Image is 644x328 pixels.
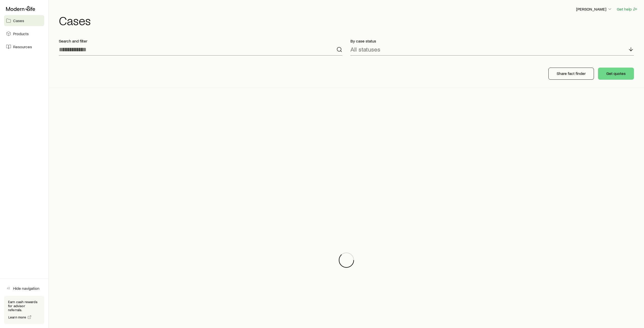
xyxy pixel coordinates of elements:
p: Share fact finder [557,71,586,76]
p: [PERSON_NAME] [576,7,612,12]
span: Learn more [8,315,26,319]
button: Get help [617,6,638,12]
p: Earn cash rewards for advisor referrals. [8,300,40,312]
a: Cases [4,15,44,26]
div: Earn cash rewards for advisor referrals.Learn more [4,296,44,324]
p: All statuses [350,46,380,53]
button: Get quotes [598,68,634,80]
a: Resources [4,41,44,52]
span: Resources [13,44,32,49]
p: By case status [350,38,634,43]
span: Cases [13,18,24,23]
span: Hide navigation [13,286,39,291]
p: Search and filter [59,38,342,43]
a: Products [4,28,44,39]
button: [PERSON_NAME] [576,6,613,12]
span: Products [13,31,29,36]
button: Hide navigation [4,283,44,294]
button: Share fact finder [548,68,594,80]
h1: Cases [59,14,638,26]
